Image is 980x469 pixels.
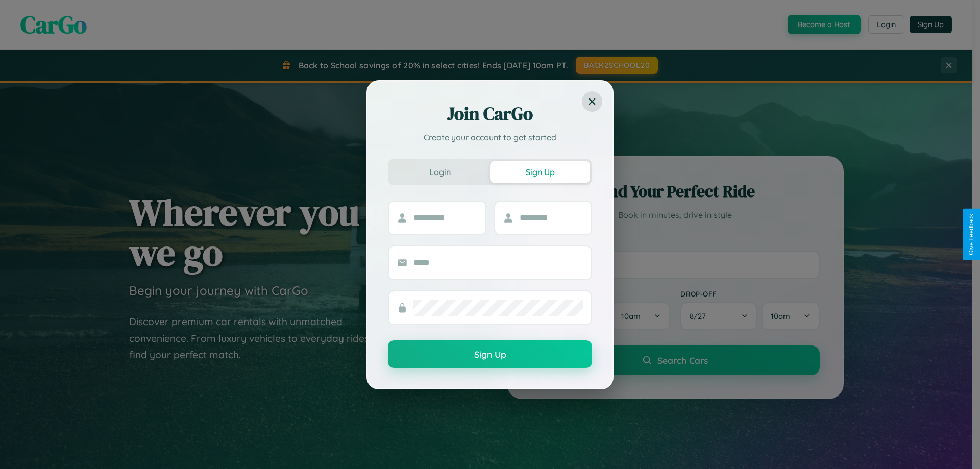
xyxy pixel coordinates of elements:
div: Give Feedback [968,214,975,255]
button: Sign Up [388,340,592,368]
button: Login [390,161,490,183]
h2: Join CarGo [388,102,592,126]
button: Sign Up [490,161,590,183]
p: Create your account to get started [388,131,592,143]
